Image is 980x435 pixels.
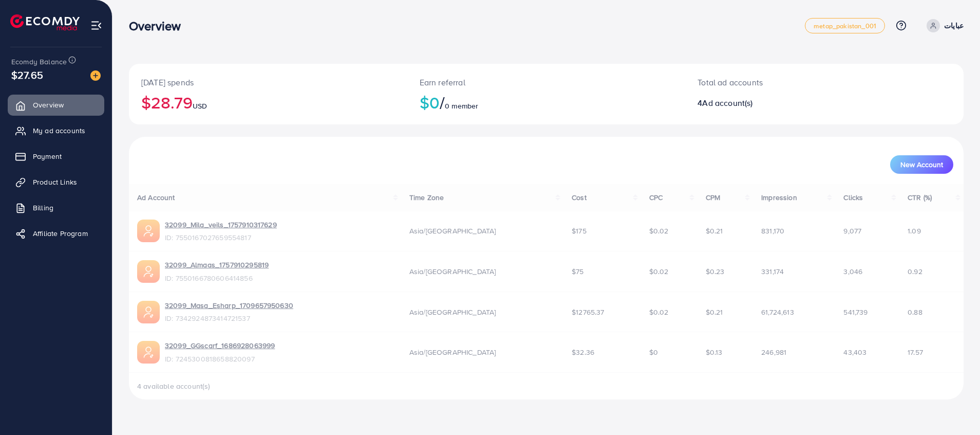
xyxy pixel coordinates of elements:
button: New Account [890,155,953,174]
p: عبايات [944,20,964,32]
iframe: Chat [936,389,972,427]
span: / [440,90,445,114]
a: عبايات [922,19,964,32]
span: Ecomdy Balance [11,57,67,67]
span: $27.65 [11,67,43,82]
h2: $28.79 [141,93,395,112]
a: My ad accounts [8,120,104,141]
span: USD [193,101,207,111]
span: Payment [33,151,62,161]
a: Billing [8,197,104,218]
h2: $0 [420,93,673,112]
a: metap_pakistan_001 [805,18,885,33]
span: Overview [33,100,64,110]
span: My ad accounts [33,125,85,136]
span: Billing [33,203,53,213]
span: metap_pakistan_001 [814,23,876,29]
a: Affiliate Program [8,223,104,244]
span: 0 member [445,101,478,111]
a: Overview [8,95,104,115]
span: Affiliate Program [33,228,88,239]
h3: Overview [129,19,189,33]
h2: 4 [698,98,881,108]
p: Earn referral [420,76,673,88]
a: Payment [8,146,104,167]
img: logo [10,14,80,30]
span: Product Links [33,177,77,187]
p: [DATE] spends [141,76,395,88]
img: image [90,70,101,81]
span: New Account [900,161,943,168]
span: Ad account(s) [702,97,752,108]
p: Total ad accounts [698,76,881,88]
a: Product Links [8,172,104,192]
img: menu [90,20,102,31]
